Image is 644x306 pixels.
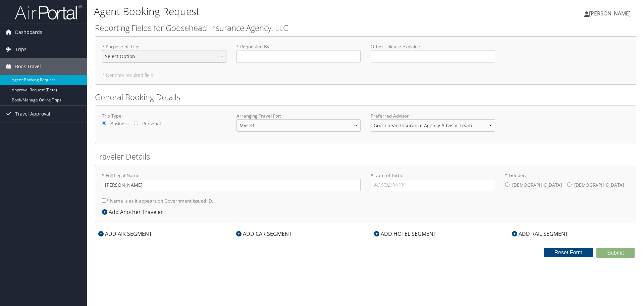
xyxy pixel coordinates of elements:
span: Book Travel [15,58,41,75]
div: ADD CAR SEGMENT [233,230,295,238]
div: ADD AIR SEGMENT [95,230,155,238]
label: * Full Legal Name [102,172,361,191]
span: [PERSON_NAME] [589,10,631,17]
img: airportal-logo.png [15,4,82,20]
label: * Purpose of Trip : [102,43,226,68]
label: [DEMOGRAPHIC_DATA] [574,179,624,191]
label: Preferred Advisor [371,113,495,119]
label: * Gender: [505,172,630,192]
label: Business [110,120,128,127]
button: Submit [596,248,635,258]
label: Personal [142,120,161,127]
div: ADD RAIL SEGMENT [508,230,572,238]
input: * Gender:[DEMOGRAPHIC_DATA][DEMOGRAPHIC_DATA] [505,182,509,187]
h2: Traveler Details [95,151,636,162]
h1: Agent Booking Request [94,4,456,18]
div: ADD HOTEL SEGMENT [371,230,440,238]
input: * Date of Birth: [371,179,495,191]
h2: Reporting Fields for Goosehead Insurance Agency, LLC [95,22,636,34]
label: * Date of Birth: [371,172,495,191]
label: Trip Type: [102,113,226,119]
a: [PERSON_NAME] [584,3,637,24]
input: * Requested By: [236,50,361,62]
label: Arranging Travel For: [236,113,361,119]
label: Other - please explain. : [371,43,495,62]
input: Other - please explain.: [371,50,495,62]
span: Dashboards [15,24,42,41]
span: Travel Approval [15,105,50,122]
select: * Purpose of Trip: [102,50,226,62]
input: * Gender:[DEMOGRAPHIC_DATA][DEMOGRAPHIC_DATA] [567,182,572,187]
label: * Name is as it appears on Government issued ID. [102,194,213,207]
h2: General Booking Details [95,91,636,103]
input: * Full Legal Name [102,179,361,191]
button: Reset Form [544,248,593,257]
input: * Name is as it appears on Government issued ID. [102,198,106,203]
div: Add Another Traveler [102,208,166,216]
label: * Requested By : [236,43,361,62]
label: [DEMOGRAPHIC_DATA] [512,179,562,191]
h5: * Denotes required field [102,73,629,78]
span: Trips [15,41,26,58]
